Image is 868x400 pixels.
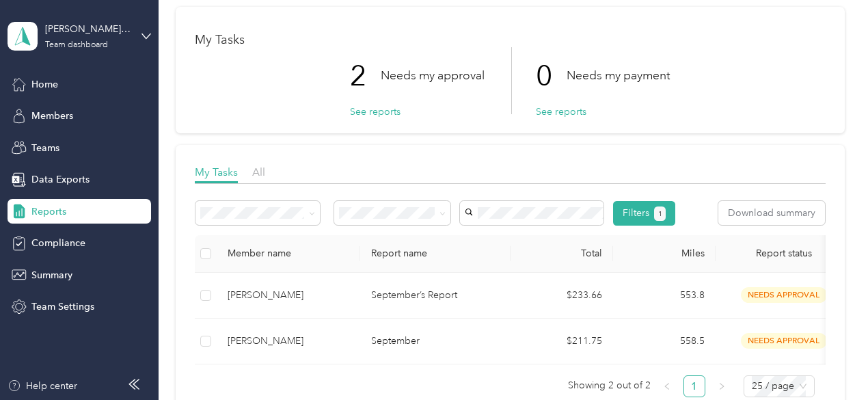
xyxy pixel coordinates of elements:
[511,319,613,364] td: $211.75
[656,375,678,397] li: Previous Page
[624,248,705,259] div: Miles
[371,334,500,349] p: September
[744,375,815,397] div: Page Size
[613,319,716,364] td: 558.5
[727,248,841,259] span: Report status
[31,172,90,187] span: Data Exports
[228,248,349,259] div: Member name
[31,141,59,155] span: Teams
[511,273,613,319] td: $233.66
[31,204,66,219] span: Reports
[536,105,586,119] button: See reports
[31,236,85,250] span: Compliance
[656,375,678,397] button: left
[718,382,726,390] span: right
[195,33,826,47] h1: My Tasks
[741,333,827,349] span: needs approval
[613,201,675,226] button: Filters1
[228,334,349,349] div: [PERSON_NAME]
[658,208,662,220] span: 1
[228,288,349,303] div: [PERSON_NAME]
[381,67,485,84] p: Needs my approval
[663,382,671,390] span: left
[521,248,602,259] div: Total
[31,109,73,123] span: Members
[360,235,511,273] th: Report name
[45,22,131,36] div: [PERSON_NAME] Team
[683,375,705,397] li: 1
[711,375,733,397] button: right
[350,105,401,119] button: See reports
[567,67,670,84] p: Needs my payment
[741,287,827,303] span: needs approval
[791,323,868,400] iframe: Everlance-gr Chat Button Frame
[31,299,94,314] span: Team Settings
[195,165,238,178] span: My Tasks
[350,47,381,105] p: 2
[371,288,500,303] p: September’s Report
[31,268,72,282] span: Summary
[752,376,806,397] span: 25 / page
[252,165,265,178] span: All
[654,206,666,221] button: 1
[613,273,716,319] td: 553.8
[568,375,651,396] span: Showing 2 out of 2
[217,235,360,273] th: Member name
[684,376,705,397] a: 1
[536,47,567,105] p: 0
[711,375,733,397] li: Next Page
[45,41,108,49] div: Team dashboard
[718,201,825,225] button: Download summary
[31,77,58,92] span: Home
[8,379,77,393] button: Help center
